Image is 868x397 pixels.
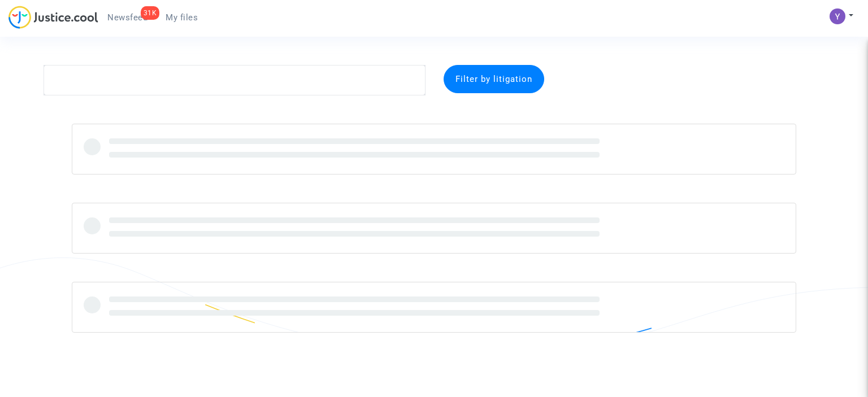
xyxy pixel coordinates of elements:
img: ACg8ocLJbu-06PV-PP0rSorRCNxlVR0ijoVEwORkjsgJBMEIW3VU-A=s96-c [830,8,845,24]
div: 31K [141,6,160,20]
span: My files [166,12,198,23]
span: Newsfeed [107,12,147,23]
a: My files [157,9,207,26]
img: jc-logo.svg [8,6,98,29]
span: Filter by litigation [455,74,532,84]
a: 31KNewsfeed [98,9,157,26]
